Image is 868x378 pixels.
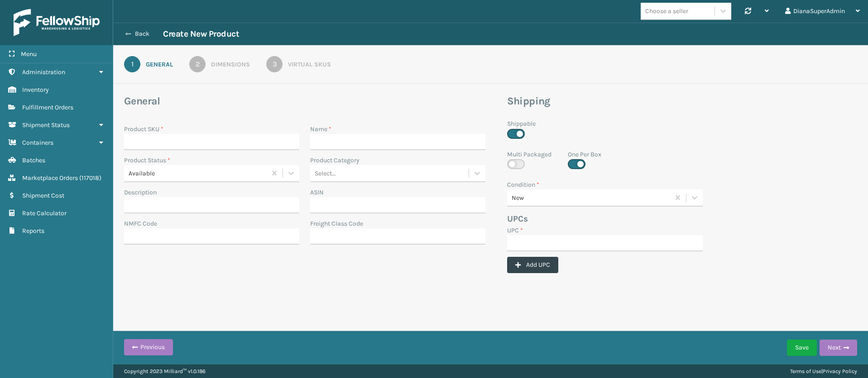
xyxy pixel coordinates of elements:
[820,340,857,356] button: Next
[22,104,73,111] span: Fulfillment Orders
[507,180,539,189] label: Condition
[211,60,250,69] div: Dimensions
[645,6,688,16] div: Choose a seller
[22,174,78,182] span: Marketplace Orders
[22,139,53,146] span: Containers
[507,119,536,128] label: Shippable
[124,156,170,165] label: Product Status
[22,121,70,129] span: Shipment Status
[22,68,65,76] span: Administration
[124,56,140,72] div: 1
[512,193,671,203] div: New
[823,368,857,374] a: Privacy Policy
[790,364,857,378] div: |
[22,227,44,235] span: Reports
[79,174,101,182] span: ( 117018 )
[310,156,360,165] label: Product Category
[507,214,528,224] b: UPCs
[568,150,601,159] label: One Per Box
[288,60,331,69] div: Virtual SKUs
[310,188,324,197] label: ASIN
[21,50,37,58] span: Menu
[189,56,206,72] div: 2
[507,257,558,273] button: Add UPC
[121,30,163,38] button: Back
[163,28,239,39] h3: Create New Product
[124,364,206,378] p: Copyright 2023 Milliard™ v 1.0.186
[507,94,806,108] h3: Shipping
[124,94,485,108] h3: General
[315,169,336,178] div: Select...
[22,209,67,217] span: Rate Calculator
[22,156,45,164] span: Batches
[22,86,49,94] span: Inventory
[14,9,100,36] img: logo
[124,124,163,134] label: Product SKU
[129,169,267,178] div: Available
[507,150,551,159] label: Multi Packaged
[22,192,64,199] span: Shipment Cost
[310,219,363,228] label: Freight Class Code
[146,60,173,69] div: General
[310,124,331,134] label: Name
[787,340,817,356] button: Save
[124,339,173,355] button: Previous
[507,226,523,235] label: UPC
[266,56,283,72] div: 3
[124,219,157,228] label: NMFC Code
[790,368,821,374] a: Terms of Use
[124,188,157,197] label: Description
